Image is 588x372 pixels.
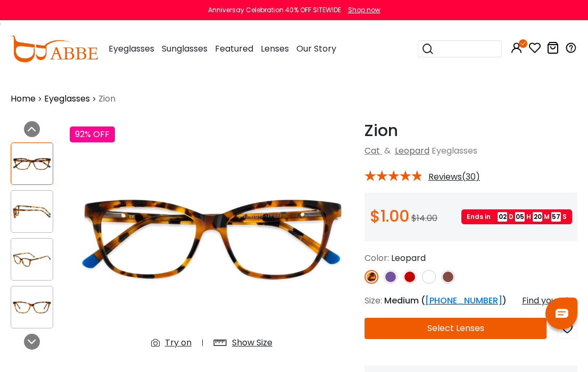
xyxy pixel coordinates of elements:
[11,249,53,270] img: Zion Leopard Acetate Eyeglasses , SpringHinges , UniversalBridgeFit Frames from ABBE Glasses
[391,252,426,264] span: Leopard
[370,205,409,227] span: $1.00
[215,43,253,55] span: Featured
[556,309,568,318] img: chat
[11,36,98,62] img: abbeglasses.com
[109,43,154,55] span: Eyeglasses
[432,145,477,157] span: Eyeglasses
[365,252,389,264] span: Color:
[428,172,480,182] span: Reviews(30)
[384,294,507,307] span: Medium ( )
[261,43,289,55] span: Lenses
[44,92,90,105] a: Eyeglasses
[365,294,382,307] span: Size:
[11,92,36,105] a: Home
[425,294,502,307] a: [PHONE_NUMBER]
[498,212,507,222] span: 02
[98,92,115,105] span: Zion
[11,154,53,174] img: Zion Leopard Acetate Eyeglasses , SpringHinges , UniversalBridgeFit Frames from ABBE Glasses
[11,201,53,222] img: Zion Leopard Acetate Eyeglasses , SpringHinges , UniversalBridgeFit Frames from ABBE Glasses
[11,297,53,318] img: Zion Leopard Acetate Eyeglasses , SpringHinges , UniversalBridgeFit Frames from ABBE Glasses
[365,121,577,140] h1: Zion
[232,336,272,349] div: Show Size
[365,145,380,157] a: Cat
[165,336,192,349] div: Try on
[382,145,393,157] span: &
[533,212,542,222] span: 20
[562,212,567,222] span: S
[522,294,577,307] div: Find your size
[515,212,525,222] span: 05
[509,212,514,222] span: D
[348,5,380,15] div: Shop now
[70,121,354,358] img: Zion Leopard Acetate Eyeglasses , SpringHinges , UniversalBridgeFit Frames from ABBE Glasses
[526,212,531,222] span: H
[395,145,429,157] a: Leopard
[544,212,550,222] span: M
[551,212,561,222] span: 57
[467,212,496,222] span: Ends in
[411,212,437,224] span: $14.00
[70,126,115,142] div: 92% OFF
[343,5,380,14] a: Shop now
[162,43,208,55] span: Sunglasses
[208,5,341,15] div: Anniversay Celebration 40% OFF SITEWIDE
[296,43,336,55] span: Our Story
[365,318,546,339] button: Select Lenses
